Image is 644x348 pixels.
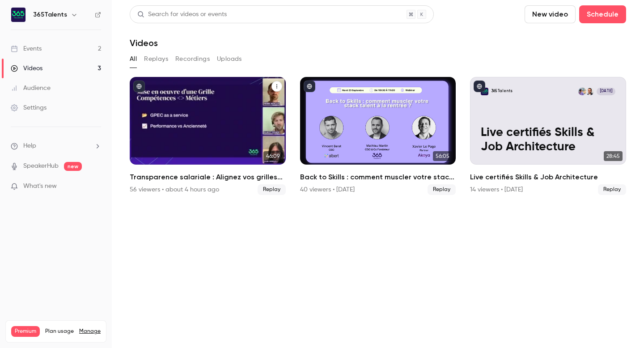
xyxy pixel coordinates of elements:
a: 56:05Back to Skills : comment muscler votre stack talent à la rentrée ?40 viewers • [DATE]Replay [300,77,456,195]
button: Recordings [175,52,210,66]
h1: Videos [130,38,158,48]
a: Live certifiés Skills & Job Architecture365TalentsMathieu MartinLéa Riaudel[DATE]Live certifiés S... [470,77,626,195]
span: Replay [598,184,626,195]
div: 56 viewers • about 4 hours ago [130,185,219,194]
ul: Videos [130,77,626,195]
h2: Back to Skills : comment muscler votre stack talent à la rentrée ? [300,172,456,182]
span: 46:09 [263,151,282,161]
span: new [64,162,82,171]
span: Replay [258,184,286,195]
span: What's new [23,182,57,191]
button: published [133,81,145,92]
section: Videos [130,5,626,343]
div: 14 viewers • [DATE] [470,185,523,194]
iframe: Noticeable Trigger [90,182,101,191]
button: Schedule [579,5,626,23]
p: Live certifiés Skills & Job Architecture [481,126,616,154]
div: Events [11,44,42,53]
span: Plan usage [45,328,74,335]
img: Léa Riaudel [578,88,586,95]
img: 365Talents [11,8,25,22]
button: published [304,81,315,92]
img: Mathieu Martin [586,88,593,95]
li: help-dropdown-opener [11,141,101,151]
li: Transparence salariale : Alignez vos grilles de salaires et de compétences [130,77,286,195]
button: All [130,52,137,66]
span: 28:45 [604,151,623,161]
button: Replays [144,52,168,66]
div: Videos [11,64,42,73]
li: Back to Skills : comment muscler votre stack talent à la rentrée ? [300,77,456,195]
p: 365Talents [491,89,513,94]
span: Replay [428,184,456,195]
button: New video [525,5,576,23]
h6: 365Talents [33,10,67,19]
a: SpeakerHub [23,161,59,171]
span: [DATE] [597,88,615,95]
div: Search for videos or events [137,10,227,19]
div: Settings [11,103,47,112]
button: published [474,81,485,92]
span: 56:05 [433,151,452,161]
h2: Live certifiés Skills & Job Architecture [470,172,626,182]
div: Audience [11,84,51,93]
span: Help [23,141,36,151]
h2: Transparence salariale : Alignez vos grilles de salaires et de compétences [130,172,286,182]
a: 46:09Transparence salariale : Alignez vos grilles de salaires et de compétences56 viewers • about... [130,77,286,195]
div: 40 viewers • [DATE] [300,185,355,194]
a: Manage [79,328,101,335]
span: Premium [11,326,40,337]
button: Uploads [217,52,242,66]
li: Live certifiés Skills & Job Architecture [470,77,626,195]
